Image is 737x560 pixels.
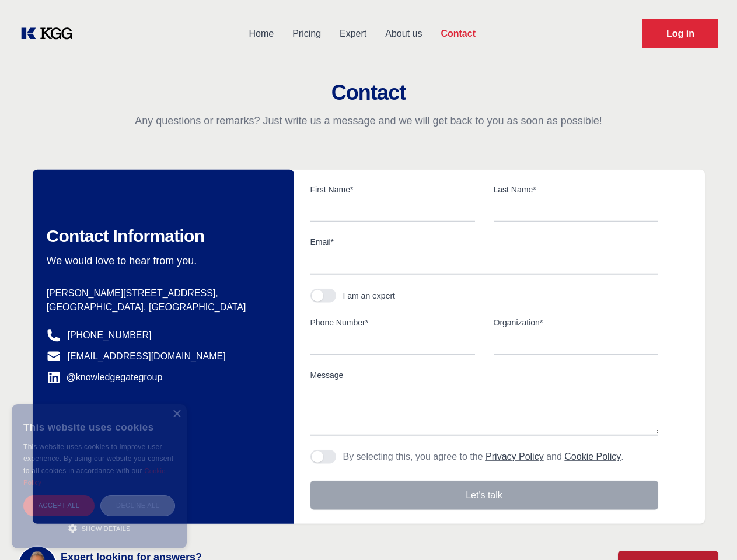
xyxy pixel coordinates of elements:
label: Email* [310,236,658,248]
a: Cookie Policy [23,467,166,486]
label: First Name* [310,184,475,195]
p: Any questions or remarks? Just write us a message and we will get back to you as soon as possible! [14,114,723,128]
div: Show details [23,522,175,534]
div: This website uses cookies [23,413,175,441]
a: [PHONE_NUMBER] [68,328,152,342]
a: Contact [431,19,485,49]
label: Organization* [494,317,658,328]
div: Close [172,410,181,419]
a: Cookie Policy [564,452,621,461]
p: We would love to hear from you. [47,254,275,268]
a: Privacy Policy [485,452,544,461]
iframe: Chat Widget [679,504,737,560]
h2: Contact [14,81,723,104]
p: [GEOGRAPHIC_DATA], [GEOGRAPHIC_DATA] [47,300,275,314]
p: [PERSON_NAME][STREET_ADDRESS], [47,286,275,300]
p: By selecting this, you agree to the and . [343,450,624,464]
a: Expert [330,19,376,49]
a: Home [239,19,283,49]
div: Accept all [23,495,95,516]
a: Pricing [283,19,330,49]
a: @knowledgegategroup [47,370,163,384]
a: [EMAIL_ADDRESS][DOMAIN_NAME] [68,349,226,363]
a: About us [376,19,431,49]
span: This website uses cookies to improve user experience. By using our website you consent to all coo... [23,443,173,475]
label: Message [310,369,658,381]
h2: Contact Information [47,226,275,247]
a: KOL Knowledge Platform: Talk to Key External Experts (KEE) [19,24,82,43]
label: Phone Number* [310,317,475,328]
label: Last Name* [494,184,658,195]
span: Show details [82,525,131,532]
div: Decline all [100,495,175,516]
button: Let's talk [310,481,658,510]
div: I am an expert [343,290,396,302]
a: Request Demo [642,19,718,48]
